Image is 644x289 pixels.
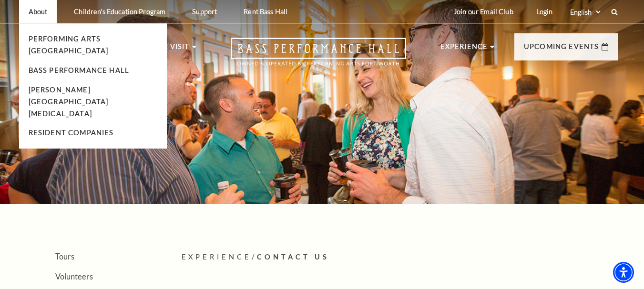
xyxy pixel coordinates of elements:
select: Select: [568,8,602,17]
p: Experience [440,41,488,58]
a: Performing Arts [GEOGRAPHIC_DATA] [29,35,109,55]
a: Resident Companies [29,129,114,137]
span: Experience [182,253,252,261]
p: Upcoming Events [524,41,599,58]
a: Tours [55,252,74,261]
a: [PERSON_NAME][GEOGRAPHIC_DATA][MEDICAL_DATA] [29,86,109,118]
a: Volunteers [55,272,93,281]
div: Accessibility Menu [613,262,634,283]
p: Support [192,8,217,16]
a: Open this option [196,38,440,75]
p: / [182,251,618,263]
p: Children's Education Program [74,8,165,16]
span: Contact Us [257,253,329,261]
p: Rent Bass Hall [244,8,287,16]
a: Bass Performance Hall [29,66,130,74]
p: About [29,8,48,16]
